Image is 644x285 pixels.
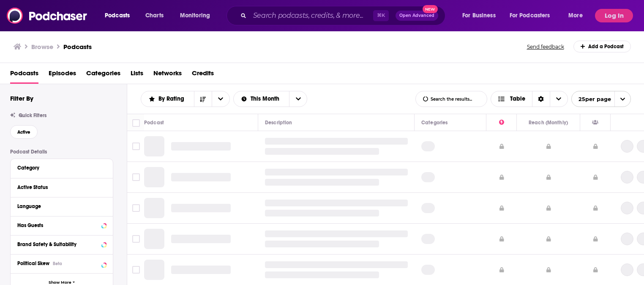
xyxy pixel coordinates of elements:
p: Podcast Details [10,149,113,155]
button: Has Guests [17,220,106,230]
div: Description [265,118,292,128]
button: open menu [174,9,221,22]
div: Reach (Monthly) [529,118,568,128]
div: Active Status [17,184,101,190]
div: Categories [421,118,448,128]
span: Table [510,96,525,102]
button: open menu [456,9,506,22]
a: Lists [131,66,143,84]
a: Podcasts [63,43,92,51]
button: open menu [99,9,141,22]
span: Active [17,130,30,134]
a: Add a Podcast [573,41,631,52]
span: More [568,10,583,22]
span: For Podcasters [510,10,550,22]
h3: Browse [31,43,53,51]
span: ⌘ K [373,10,389,21]
span: Open Advanced [399,14,434,18]
input: Search podcasts, credits, & more... [250,9,373,22]
span: Toggle select row [132,142,140,150]
span: For Business [462,10,496,22]
span: Toggle select row [132,266,140,274]
span: By Rating [158,96,187,102]
button: open menu [234,96,289,102]
button: open menu [504,9,562,22]
div: Search podcasts, credits, & more... [235,6,453,25]
button: open menu [212,91,229,107]
button: Sort Direction [194,91,212,107]
span: Charts [145,10,164,22]
button: Political SkewBeta [17,258,106,269]
div: Beta [53,261,62,266]
h2: Select Date Range [233,91,308,107]
a: Networks [153,66,182,84]
button: Active Status [17,182,106,192]
button: open menu [571,91,631,107]
div: Has Guests [17,222,99,228]
div: Category [17,165,101,171]
button: Open AdvancedNew [396,11,438,21]
button: Language [17,201,106,211]
span: Monitoring [180,10,210,22]
h2: Choose List sort [141,91,230,107]
button: Log In [595,9,633,22]
button: open menu [141,96,194,102]
span: Toggle select row [132,204,140,212]
button: Active [10,125,38,139]
div: Has Guests [592,118,598,128]
div: Brand Safety & Suitability [17,241,99,247]
span: Podcasts [105,10,130,22]
span: Show More [49,280,71,285]
span: This Month [251,96,282,102]
div: Power Score [499,118,504,128]
button: Choose View [491,91,568,107]
a: Categories [86,66,120,84]
span: Toggle select row [132,235,140,243]
span: New [423,5,438,13]
div: Sort Direction [532,91,550,107]
button: open menu [289,91,307,107]
span: Political Skew [17,260,49,266]
button: Category [17,162,106,173]
button: Brand Safety & Suitability [17,239,106,249]
h2: Filter By [10,94,33,102]
a: Credits [192,66,214,84]
a: Episodes [49,66,76,84]
div: Language [17,203,101,209]
span: Toggle select row [132,173,140,181]
a: Charts [140,9,169,22]
button: Send feedback [524,43,567,50]
button: open menu [562,9,593,22]
span: 25 per page [572,93,611,106]
img: Podchaser - Follow, Share and Rate Podcasts [7,8,88,24]
a: Podcasts [10,66,38,84]
div: Podcast [144,118,164,128]
span: Quick Filters [19,112,46,118]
